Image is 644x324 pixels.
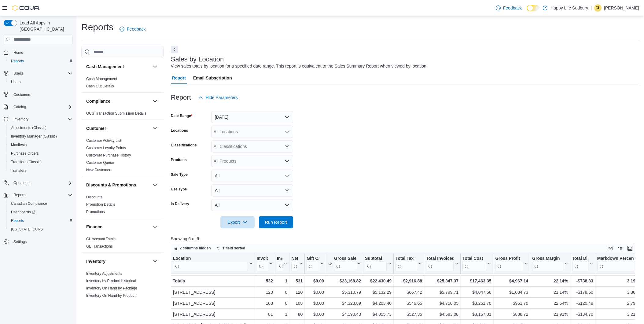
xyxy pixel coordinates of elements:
div: 2.79% [597,300,639,307]
button: Inventory Manager (Classic) [6,132,75,141]
span: Adjustments (Classic) [9,124,73,131]
button: Compliance [86,98,150,104]
a: Promotion Details [86,202,115,207]
div: -$134.70 [572,311,593,318]
div: $4,047.56 [462,289,491,296]
div: $25,347.37 [426,277,458,285]
button: Open list of options [285,144,289,149]
div: $4,967.14 [495,277,528,285]
div: Total Discount [572,256,588,271]
button: Cash Management [86,64,150,70]
span: Users [11,79,20,84]
button: Discounts & Promotions [86,182,150,188]
span: Customer Purchase History [86,153,131,158]
span: Operations [13,180,31,185]
label: Locations [171,128,188,133]
p: [PERSON_NAME] [604,4,639,12]
button: Hide Parameters [196,91,240,104]
span: Cash Out Details [86,84,114,89]
button: Catalog [1,103,75,111]
div: 21.14% [532,289,568,296]
div: Cash Management [81,75,164,92]
button: Net Sold [291,256,303,271]
div: Net Sold [291,256,298,271]
div: Invoices Sold [256,256,268,271]
button: Compliance [151,98,159,105]
div: 21.91% [532,311,568,318]
span: Catalog [13,105,26,109]
div: $3,167.01 [462,311,491,318]
span: Promotions [86,209,105,214]
a: Users [9,78,23,86]
label: Date Range [171,113,193,118]
span: Manifests [9,141,73,149]
button: Total Tax [396,256,422,271]
button: Enter fullscreen [626,245,634,252]
button: [US_STATE] CCRS [6,225,75,234]
div: $4,190.43 [328,311,361,318]
span: OCS Transaction Submission Details [86,111,146,116]
div: $0.00 [307,277,324,285]
button: Home [1,48,75,57]
button: Inventory [11,116,31,123]
div: Location [173,256,248,271]
div: Subtotal [365,256,387,271]
h3: Compliance [86,98,110,104]
button: Users [6,78,75,86]
div: Gross Margin [532,256,563,262]
button: Open list of options [285,129,289,134]
a: Inventory Adjustments [86,271,122,276]
a: Customer Activity List [86,138,121,143]
button: Cash Management [151,63,159,70]
span: Users [9,78,73,86]
div: Total Invoiced [426,256,454,262]
a: Inventory On Hand by Product [86,293,135,298]
div: [STREET_ADDRESS] [173,300,253,307]
button: Markdown Percent [597,256,639,271]
span: 1 field sorted [223,246,245,251]
button: Invoices Sold [256,256,273,271]
span: Reports [11,191,73,199]
div: Total Tax [396,256,417,262]
span: Purchase Orders [9,150,73,157]
div: -$178.50 [572,289,593,296]
button: Manifests [6,141,75,149]
a: Promotions [86,210,105,214]
div: 81 [256,311,273,318]
button: [DATE] [211,111,293,123]
button: Invoices Ref [277,256,287,271]
nav: Complex example [4,46,73,262]
div: Compliance [81,110,164,120]
div: Gross Sales [334,256,356,262]
button: 2 columns hidden [171,245,213,252]
button: Export [220,216,255,228]
span: Customer Queue [86,160,114,165]
div: 108 [256,300,273,307]
div: $5,132.29 [365,289,392,296]
button: Transfers (Classic) [6,158,75,166]
button: Catalog [11,103,28,111]
div: $0.00 [307,311,324,318]
span: GL Transactions [86,244,113,249]
a: Customers [11,91,34,98]
div: Total Cost [462,256,486,271]
span: Inventory On Hand by Package [86,286,137,291]
button: Purchase Orders [6,149,75,158]
div: Finance [81,235,164,252]
div: Gift Cards [307,256,319,262]
span: Export [224,216,251,228]
button: Reports [6,216,75,225]
button: Keyboard shortcuts [607,245,614,252]
a: Customer Purchase History [86,153,131,157]
div: $4,055.73 [365,311,392,318]
span: Operations [11,179,73,186]
span: Inventory Adjustments [86,271,122,276]
div: 3.21% [597,311,639,318]
h3: Sales by Location [171,56,224,63]
span: Settings [11,238,73,245]
span: Reports [11,59,24,64]
p: Happy Life Sudbury [550,4,588,12]
button: Open list of options [285,159,289,164]
div: $4,750.05 [426,300,458,307]
button: Gross Sales [328,256,361,271]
